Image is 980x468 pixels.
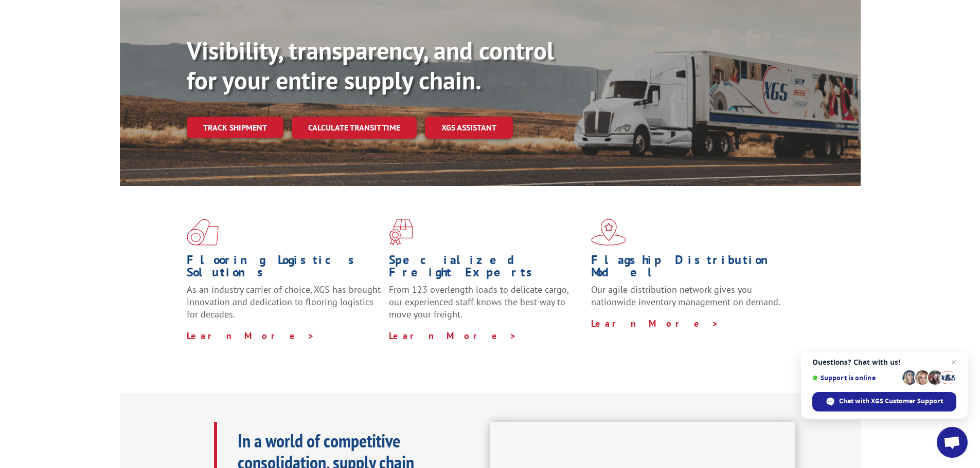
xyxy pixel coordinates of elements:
[187,254,381,284] h1: Flooring Logistics Solutions
[591,254,786,284] h1: Flagship Distribution Model
[187,330,315,342] a: Learn More >
[591,284,780,308] span: Our agile distribution network gives you nationwide inventory management on demand.
[591,219,627,246] img: xgs-icon-flagship-distribution-model-red
[389,284,583,329] p: From 123 overlength loads to delicate cargo, our experienced staff knows the best way to move you...
[389,254,583,284] h1: Specialized Freight Experts
[187,284,381,320] span: As an industry carrier of choice, XGS has brought innovation and dedication to flooring logistics...
[812,358,956,366] span: Questions? Chat with us!
[187,34,554,96] b: Visibility, transparency, and control for your entire supply chain.
[425,117,513,139] a: XGS ASSISTANT
[812,392,956,411] span: Chat with XGS Customer Support
[292,117,417,139] a: Calculate transit time
[591,317,719,329] a: Learn More >
[937,427,968,458] a: Open chat
[389,330,517,342] a: Learn More >
[187,219,219,246] img: xgs-icon-total-supply-chain-intelligence-red
[389,219,413,246] img: xgs-icon-focused-on-flooring-red
[812,374,899,382] span: Support is online
[839,397,943,406] span: Chat with XGS Customer Support
[187,117,283,138] a: Track shipment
